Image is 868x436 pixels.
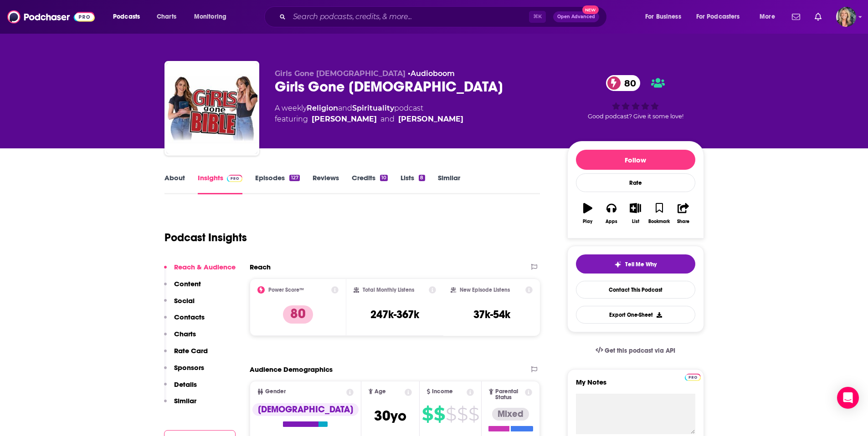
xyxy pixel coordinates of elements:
div: 127 [289,175,299,181]
span: 30 yo [374,407,406,425]
a: Pro website [685,372,701,381]
span: Good podcast? Give it some love! [588,113,683,120]
button: Reach & Audience [164,263,236,279]
p: 80 [283,305,313,324]
p: Reach & Audience [174,263,236,271]
p: Similar [174,396,196,405]
a: Similar [438,173,460,194]
a: Episodes127 [255,173,299,194]
div: Mixed [492,408,529,421]
a: Show notifications dropdown [811,9,825,25]
p: Content [174,279,201,288]
span: Girls Gone [DEMOGRAPHIC_DATA] [275,69,406,78]
img: Podchaser - Follow, Share and Rate Podcasts [7,8,95,25]
span: Age [375,389,386,395]
button: Rate Card [164,346,208,363]
div: Apps [606,219,617,224]
button: open menu [107,10,152,24]
span: $ [446,407,456,421]
span: $ [422,407,433,421]
div: 8 [419,175,425,181]
button: Similar [164,396,196,413]
span: For Business [645,10,681,23]
a: Charts [151,10,182,24]
a: Contact This Podcast [576,281,695,299]
h2: Total Monthly Listens [363,287,414,293]
span: Income [432,389,453,395]
button: tell me why sparkleTell Me Why [576,254,695,274]
span: Tell Me Why [625,261,657,268]
a: 80 [606,75,641,91]
h2: Power Score™ [268,287,304,293]
a: Credits10 [352,173,388,194]
button: List [623,197,647,230]
div: 10 [380,175,388,181]
span: Open Advanced [557,15,595,19]
button: Contacts [164,313,205,330]
button: open menu [690,10,753,24]
span: Parental Status [495,389,524,401]
div: [DEMOGRAPHIC_DATA] [252,403,359,416]
button: Content [164,279,201,296]
a: About [164,173,185,194]
a: Show notifications dropdown [788,9,804,25]
p: Social [174,296,195,305]
button: Show profile menu [836,7,856,27]
button: Share [671,197,695,230]
div: Share [677,219,689,224]
span: featuring [275,114,463,125]
span: Monitoring [194,10,226,23]
div: Search podcasts, credits, & more... [273,6,616,27]
a: Religion [307,104,338,112]
button: Bookmark [647,197,671,230]
span: and [338,104,352,112]
img: Girls Gone Bible [166,63,257,154]
button: Charts [164,330,196,346]
h2: New Episode Listens [460,287,510,293]
div: Open Intercom Messenger [837,387,859,409]
div: Play [583,219,592,224]
span: ⌘ K [529,11,546,23]
span: $ [468,407,479,421]
p: Rate Card [174,346,208,355]
div: 80Good podcast? Give it some love! [567,69,704,126]
button: Open AdvancedNew [553,11,599,22]
button: Details [164,380,197,397]
span: Charts [157,10,176,23]
span: Get this podcast via API [605,347,675,355]
a: InsightsPodchaser Pro [198,173,243,194]
span: Gender [265,389,286,395]
div: Rate [576,173,695,192]
img: Podchaser Pro [227,175,243,182]
div: List [632,219,639,224]
a: Lists8 [401,173,425,194]
div: Bookmark [648,219,670,224]
h2: Audience Demographics [250,365,333,374]
p: Sponsors [174,363,204,372]
span: More [760,10,775,23]
input: Search podcasts, credits, & more... [289,10,529,24]
button: open menu [639,10,693,24]
a: Get this podcast via API [588,340,683,362]
button: Export One-Sheet [576,306,695,324]
span: Logged in as lisa.beech [836,7,856,27]
span: $ [434,407,445,421]
button: Sponsors [164,363,204,380]
span: For Podcasters [696,10,740,23]
div: A weekly podcast [275,103,463,125]
button: Follow [576,150,695,170]
span: Podcasts [113,10,140,23]
span: $ [457,407,467,421]
h3: 247k-367k [370,308,419,321]
span: and [380,114,395,125]
label: My Notes [576,378,695,394]
button: Apps [600,197,623,230]
img: User Profile [836,7,856,27]
p: Charts [174,330,196,338]
p: Details [174,380,197,389]
h2: Reach [250,263,271,271]
a: Spirituality [352,104,394,112]
a: Angela Halili [312,114,377,125]
button: Social [164,296,195,313]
